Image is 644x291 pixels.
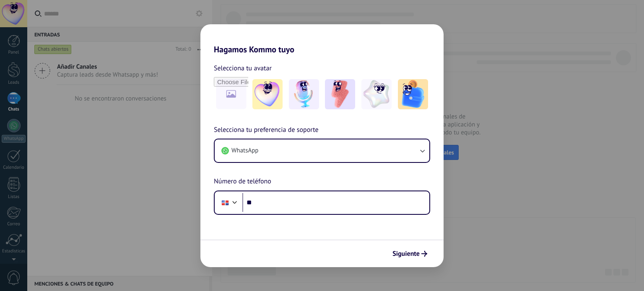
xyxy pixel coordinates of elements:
[325,79,355,109] img: -3.jpeg
[215,139,429,162] button: WhatsApp
[398,79,428,109] img: -5.jpeg
[289,79,319,109] img: -2.jpeg
[392,251,420,257] span: Siguiente
[214,125,319,136] span: Selecciona tu preferencia de soporte
[214,63,272,74] span: Selecciona tu avatar
[217,194,233,211] div: Dominican Republic: + 1
[231,147,258,155] span: WhatsApp
[200,24,444,54] h2: Hagamos Kommo tuyo
[252,79,283,109] img: -1.jpeg
[361,79,392,109] img: -4.jpeg
[214,176,271,187] span: Número de teléfono
[389,247,431,261] button: Siguiente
